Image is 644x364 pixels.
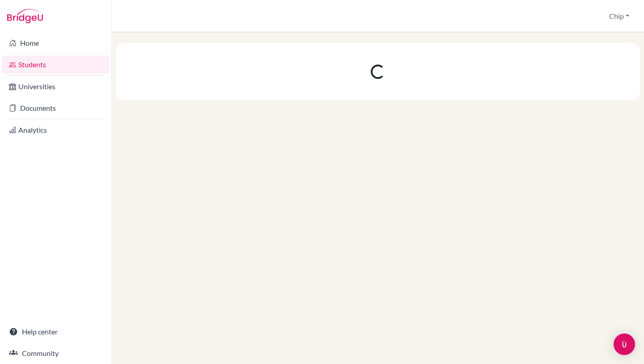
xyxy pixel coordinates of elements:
[605,8,633,25] button: Chip
[2,121,110,139] a: Analytics
[614,334,635,355] div: Open Intercom Messenger
[2,99,110,117] a: Documents
[2,56,110,74] a: Students
[2,323,110,341] a: Help center
[2,78,110,95] a: Universities
[2,34,110,52] a: Home
[7,9,43,23] img: Bridge-U
[2,344,110,362] a: Community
